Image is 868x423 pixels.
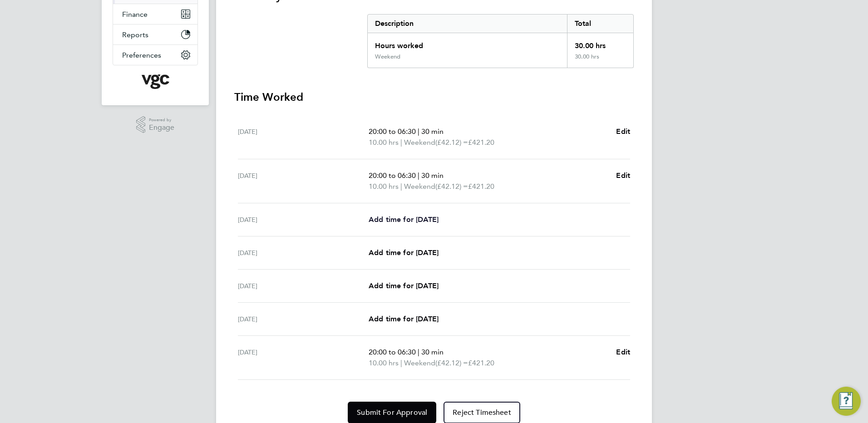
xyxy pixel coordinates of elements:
[122,51,161,59] span: Preferences
[357,408,427,417] span: Submit For Approval
[369,247,439,258] a: Add time for [DATE]
[238,214,369,225] div: [DATE]
[238,314,369,325] div: [DATE]
[616,347,630,358] a: Edit
[369,127,416,136] span: 20:00 to 06:30
[367,14,634,68] div: Summary
[369,182,399,191] span: 10.00 hrs
[421,127,444,136] span: 30 min
[616,127,630,136] span: Edit
[616,348,630,356] span: Edit
[113,25,197,44] button: Reports
[567,53,633,68] div: 30.00 hrs
[421,348,444,356] span: 30 min
[616,171,630,180] span: Edit
[418,171,419,180] span: |
[375,53,400,60] div: Weekend
[369,280,439,291] a: Add time for [DATE]
[418,348,419,356] span: |
[404,137,435,148] span: Weekend
[404,358,435,369] span: Weekend
[368,33,567,53] div: Hours worked
[122,30,148,39] span: Reports
[404,181,435,192] span: Weekend
[369,359,399,367] span: 10.00 hrs
[453,408,511,417] span: Reject Timesheet
[435,182,468,191] span: (£42.12) =
[468,359,494,367] span: £421.20
[400,182,402,191] span: |
[468,138,494,147] span: £421.20
[468,182,494,191] span: £421.20
[113,4,197,24] button: Finance
[421,171,444,180] span: 30 min
[238,126,369,148] div: [DATE]
[234,90,634,104] h3: Time Worked
[369,348,416,356] span: 20:00 to 06:30
[567,15,633,33] div: Total
[142,74,169,89] img: vgcgroup-logo-retina.png
[567,33,633,53] div: 30.00 hrs
[435,138,468,147] span: (£42.12) =
[435,359,468,367] span: (£42.12) =
[368,15,567,33] div: Description
[369,215,439,224] span: Add time for [DATE]
[122,10,148,19] span: Finance
[369,171,416,180] span: 20:00 to 06:30
[400,138,402,147] span: |
[616,126,630,137] a: Edit
[136,116,175,133] a: Powered byEngage
[418,127,419,136] span: |
[113,74,198,89] a: Go to home page
[369,314,439,325] a: Add time for [DATE]
[238,280,369,291] div: [DATE]
[369,214,439,225] a: Add time for [DATE]
[238,347,369,369] div: [DATE]
[238,170,369,192] div: [DATE]
[238,247,369,258] div: [DATE]
[149,124,174,132] span: Engage
[832,387,861,416] button: Engage Resource Center
[369,248,439,257] span: Add time for [DATE]
[369,315,439,323] span: Add time for [DATE]
[369,281,439,290] span: Add time for [DATE]
[149,116,174,124] span: Powered by
[369,138,399,147] span: 10.00 hrs
[400,359,402,367] span: |
[113,45,197,65] button: Preferences
[616,170,630,181] a: Edit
